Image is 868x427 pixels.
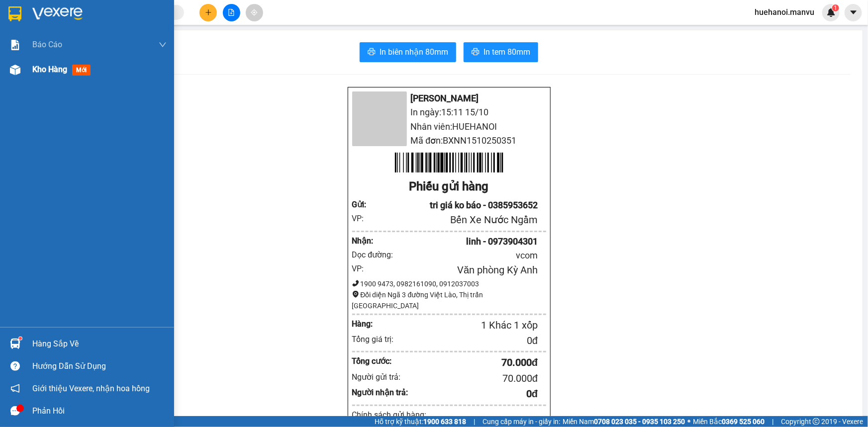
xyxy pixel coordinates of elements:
[5,74,111,87] li: In ngày: 15:11 15/10
[693,416,765,427] span: Miền Bắc
[10,40,20,50] img: solution-icon
[352,355,409,367] div: Tổng cước:
[352,249,401,261] div: Dọc đường:
[352,333,409,345] div: Tổng giá trị:
[832,4,839,11] sup: 1
[352,105,546,119] li: In ngày: 15:11 15/10
[408,386,538,402] div: 0 đ
[772,416,773,427] span: |
[5,60,111,74] li: [PERSON_NAME]
[352,318,392,330] div: Hàng:
[352,386,409,399] div: Người nhận trả:
[845,4,862,21] button: caret-down
[32,404,167,419] div: Phản hồi
[722,418,765,426] strong: 0369 525 060
[352,291,359,298] span: environment
[32,382,150,395] span: Giới thiệu Vexere, nhận hoa hồng
[827,8,836,17] img: icon-new-feature
[563,416,685,427] span: Miền Nam
[10,361,20,371] span: question-circle
[375,416,466,427] span: Hỗ trợ kỹ thuật:
[376,212,538,228] div: Bến Xe Nước Ngầm
[352,262,377,275] div: VP:
[392,318,538,333] div: 1 Khác 1 xốp
[352,91,546,105] li: [PERSON_NAME]
[10,65,20,75] img: warehouse-icon
[376,198,538,212] div: tri giá ko báo - 0385953652
[352,235,377,247] div: Nhận :
[223,4,240,21] button: file-add
[10,406,20,416] span: message
[8,6,21,21] img: logo-vxr
[32,38,62,51] span: Báo cáo
[251,9,258,16] span: aim
[408,371,538,386] div: 70.000 đ
[834,4,837,11] span: 1
[352,177,546,196] div: Phiếu gửi hàng
[474,416,475,427] span: |
[32,359,167,374] div: Hướng dẫn sử dụng
[352,120,546,134] li: Nhân viên: HUEHANOI
[482,416,560,427] span: Cung cấp máy in - giấy in:
[360,42,456,62] button: printerIn biên nhận 80mm
[423,418,466,426] strong: 1900 633 818
[228,9,235,16] span: file-add
[849,8,858,17] span: caret-down
[352,198,377,211] div: Gửi :
[246,4,263,21] button: aim
[594,418,685,426] strong: 0708 023 035 - 0935 103 250
[813,418,820,425] span: copyright
[352,289,546,311] div: Đối diện Ngã 3 đường Việt Lào, Thị trấn [GEOGRAPHIC_DATA]
[472,48,480,57] span: printer
[72,65,91,76] span: mới
[464,42,538,62] button: printerIn tem 80mm
[408,333,538,348] div: 0 đ
[32,337,167,351] div: Hàng sắp về
[368,48,376,57] span: printer
[205,9,212,16] span: plus
[159,41,167,49] span: down
[10,339,20,349] img: warehouse-icon
[747,6,822,18] span: huehanoi.manvu
[376,235,538,249] div: linh - 0973904301
[199,4,217,21] button: plus
[352,212,377,225] div: VP:
[400,249,538,262] div: vcom
[352,371,409,383] div: Người gửi trả:
[352,278,546,289] div: 1900 9473, 0982161090, 0912037003
[352,134,546,148] li: Mã đơn: BXNN1510250351
[352,280,359,287] span: phone
[352,409,546,421] div: Chính sách gửi hàng:
[376,262,538,278] div: Văn phòng Kỳ Anh
[32,65,67,74] span: Kho hàng
[483,46,530,58] span: In tem 80mm
[19,337,22,340] sup: 1
[380,46,448,58] span: In biên nhận 80mm
[408,355,538,370] div: 70.000 đ
[687,420,690,424] span: ⚪️
[10,384,20,393] span: notification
